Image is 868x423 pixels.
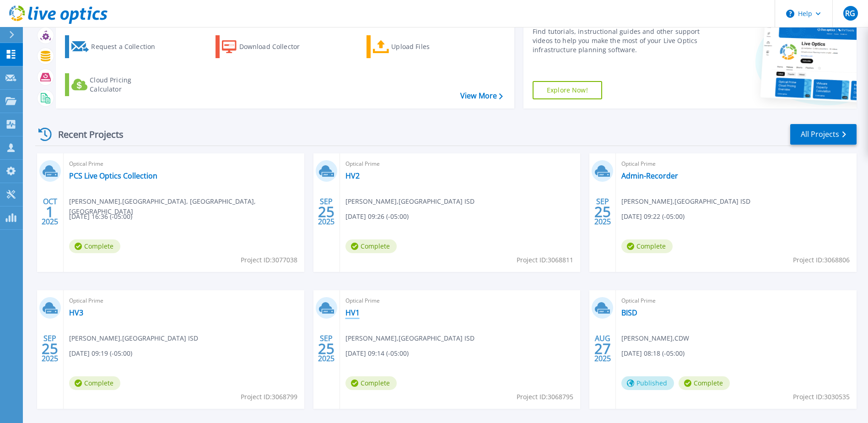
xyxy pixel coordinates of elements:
[621,376,674,390] span: Published
[69,239,120,253] span: Complete
[239,38,313,56] div: Download Collector
[594,345,611,352] span: 27
[41,332,59,365] div: SEP 2025
[345,333,474,343] span: [PERSON_NAME] , [GEOGRAPHIC_DATA] ISD
[65,35,167,58] a: Request a Collection
[345,171,360,180] a: HV2
[594,332,611,365] div: AUG 2025
[621,333,689,343] span: [PERSON_NAME] , CDW
[621,171,678,180] a: Admin-Recorder
[594,208,611,216] span: 25
[241,392,297,402] span: Project ID: 3068799
[345,196,474,206] span: [PERSON_NAME] , [GEOGRAPHIC_DATA] ISD
[594,195,611,228] div: SEP 2025
[345,211,409,222] span: [DATE] 09:26 (-05:00)
[69,376,120,390] span: Complete
[69,333,198,343] span: [PERSON_NAME] , [GEOGRAPHIC_DATA] ISD
[621,196,750,206] span: [PERSON_NAME] , [GEOGRAPHIC_DATA] ISD
[793,392,850,402] span: Project ID: 3030535
[65,73,167,96] a: Cloud Pricing Calculator
[345,296,575,306] span: Optical Prime
[46,208,54,216] span: 1
[517,255,573,265] span: Project ID: 3068811
[318,345,334,352] span: 25
[69,308,83,317] a: HV3
[621,159,851,169] span: Optical Prime
[35,123,136,146] div: Recent Projects
[318,195,335,228] div: SEP 2025
[42,345,58,352] span: 25
[621,308,637,317] a: BISD
[621,211,685,222] span: [DATE] 09:22 (-05:00)
[533,27,702,54] div: Find tutorials, instructional guides and other support videos to help you make the most of your L...
[345,376,397,390] span: Complete
[41,195,59,228] div: OCT 2025
[69,296,299,306] span: Optical Prime
[679,376,730,390] span: Complete
[318,332,335,365] div: SEP 2025
[460,92,503,100] a: View More
[90,76,163,94] div: Cloud Pricing Calculator
[345,159,575,169] span: Optical Prime
[367,35,469,58] a: Upload Files
[533,81,602,99] a: Explore Now!
[345,239,397,253] span: Complete
[621,296,851,306] span: Optical Prime
[790,124,857,145] a: All Projects
[69,348,132,358] span: [DATE] 09:19 (-05:00)
[69,171,157,180] a: PCS Live Optics Collection
[91,38,164,56] div: Request a Collection
[69,159,299,169] span: Optical Prime
[621,348,685,358] span: [DATE] 08:18 (-05:00)
[845,10,855,17] span: RG
[318,208,334,216] span: 25
[345,308,360,317] a: HV1
[69,211,132,222] span: [DATE] 16:36 (-05:00)
[793,255,850,265] span: Project ID: 3068806
[241,255,297,265] span: Project ID: 3077038
[216,35,318,58] a: Download Collector
[391,38,464,56] div: Upload Files
[69,196,304,217] span: [PERSON_NAME] , [GEOGRAPHIC_DATA], [GEOGRAPHIC_DATA], [GEOGRAPHIC_DATA]
[621,239,673,253] span: Complete
[345,348,409,358] span: [DATE] 09:14 (-05:00)
[517,392,573,402] span: Project ID: 3068795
